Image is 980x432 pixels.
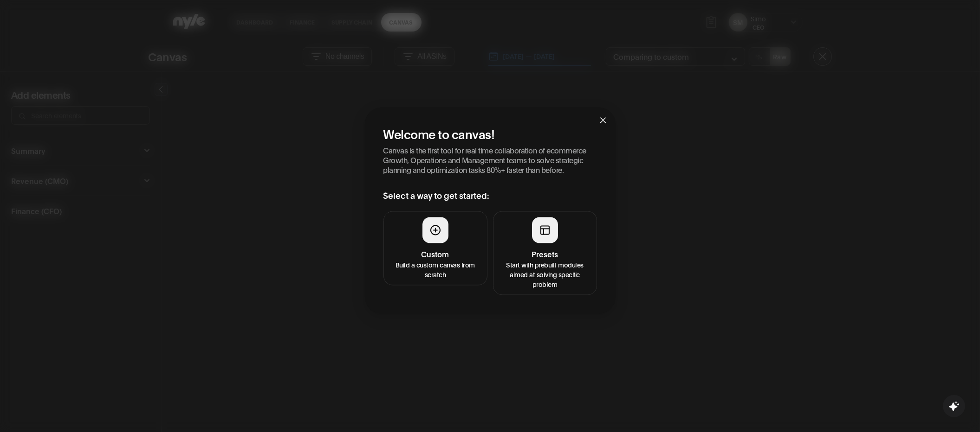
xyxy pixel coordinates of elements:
h4: Custom [389,249,481,260]
button: CustomBuild a custom canvas from scratch [383,211,487,286]
p: Start with prebuilt modules aimed at solving specific problem [499,260,591,289]
p: Canvas is the first tool for real time collaboration of ecommerce Growth, Operations and Manageme... [383,146,597,175]
h3: Select a way to get started: [383,190,597,202]
span: close [599,117,607,124]
h2: Welcome to canvas! [383,126,597,142]
p: Build a custom canvas from scratch [389,260,481,280]
button: PresetsStart with prebuilt modules aimed at solving specific problem [493,211,597,295]
button: Close [591,108,616,133]
h4: Presets [499,249,591,260]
